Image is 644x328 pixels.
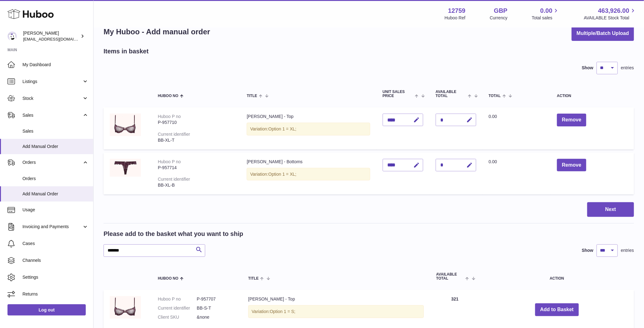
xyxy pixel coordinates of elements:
[557,114,586,126] button: Remove
[240,107,376,149] td: [PERSON_NAME] - Top
[110,296,141,318] img: Berry Bouquet - Top
[247,123,370,135] div: Variation:
[104,230,243,238] h2: Please add to the basket what you want to ship
[598,7,629,15] span: 463,926.00
[489,159,497,164] span: 0.00
[540,7,553,15] span: 0.00
[248,305,424,318] div: Variation:
[23,37,92,42] span: [EMAIL_ADDRESS][DOMAIN_NAME]
[247,94,257,98] span: Title
[22,241,89,247] span: Cases
[158,296,197,302] dt: Huboo P no
[448,7,466,15] strong: 12759
[22,274,89,280] span: Settings
[584,15,637,21] span: AVAILABLE Stock Total
[22,207,89,213] span: Usage
[268,172,296,177] span: Option 1 = XL;
[110,114,141,136] img: Berry Bouquet - Top
[158,120,234,125] div: P-957710
[22,79,82,85] span: Listings
[490,15,508,21] div: Currency
[22,144,89,149] span: Add Manual Order
[158,277,178,281] span: Huboo no
[197,314,236,320] dd: &none
[7,32,17,41] img: sofiapanwar@unndr.com
[22,62,89,68] span: My Dashboard
[158,159,181,164] div: Huboo P no
[197,296,236,302] dd: P-957707
[22,191,89,197] span: Add Manual Order
[572,26,634,41] button: Multiple/Batch Upload
[158,94,178,98] span: Huboo no
[489,114,497,119] span: 0.00
[22,224,82,230] span: Invoicing and Payments
[22,257,89,263] span: Channels
[110,159,141,177] img: Berry Bouquet - Bottoms
[270,309,295,314] span: Option 1 = S;
[494,7,507,15] strong: GBP
[535,303,579,316] button: Add to Basket
[584,7,637,21] a: 463,926.00 AVAILABLE Stock Total
[268,126,296,131] span: Option 1 = XL;
[557,94,628,98] div: Action
[22,112,82,118] span: Sales
[248,277,259,281] span: Title
[621,247,634,253] span: entries
[104,47,149,56] h2: Items in basket
[489,94,501,98] span: Total
[22,95,82,101] span: Stock
[158,182,234,188] div: BB-XL-B
[158,165,234,171] div: P-957714
[158,305,197,311] dt: Current identifier
[582,247,593,253] label: Show
[436,90,467,98] span: AVAILABLE Total
[197,305,236,311] dd: BB-S-T
[532,7,559,21] a: 0.00 Total sales
[22,291,89,297] span: Returns
[436,272,464,281] span: AVAILABLE Total
[240,153,376,194] td: [PERSON_NAME] - Bottoms
[158,132,190,137] div: Current identifier
[22,159,82,165] span: Orders
[22,176,89,182] span: Orders
[104,27,210,37] h1: My Huboo - Add manual order
[158,314,197,320] dt: Client SKU
[621,65,634,71] span: entries
[445,15,466,21] div: Huboo Ref
[582,65,593,71] label: Show
[158,114,181,119] div: Huboo P no
[587,202,634,217] button: Next
[7,304,86,316] a: Log out
[557,159,586,172] button: Remove
[480,266,634,287] th: Action
[22,128,89,134] span: Sales
[158,137,234,143] div: BB-XL-T
[158,177,190,182] div: Current identifier
[532,15,559,21] span: Total sales
[23,30,79,42] div: [PERSON_NAME]
[247,168,370,181] div: Variation:
[383,90,414,98] span: Unit Sales Price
